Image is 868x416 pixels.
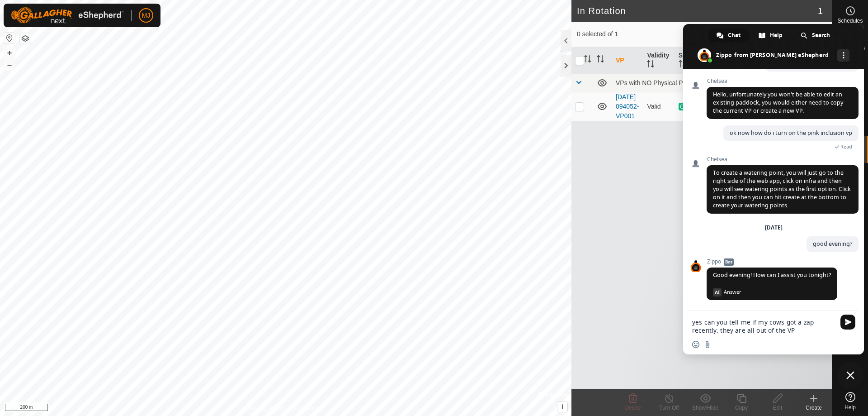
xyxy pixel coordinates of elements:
[818,4,823,18] span: 1
[11,7,124,24] img: Gallagher Logo
[844,405,856,410] span: Help
[647,62,654,69] p-sorticon: Activate to sort
[577,5,818,16] h2: In Rotation
[759,404,796,412] div: Edit
[770,29,783,42] span: Help
[4,48,15,58] button: +
[707,258,837,265] span: Zippo
[4,59,15,70] button: –
[840,315,855,330] span: Send
[750,29,792,42] div: Help
[713,91,843,115] span: Hello, unfortunately you won't be able to edit an existing paddock, you would either need to copy...
[813,240,852,248] span: good evening?
[723,404,759,412] div: Copy
[713,271,831,279] span: Good evening! How can I assist you tonight?
[812,29,830,42] span: Search
[561,403,563,411] span: i
[295,404,321,412] a: Contact Us
[597,57,604,64] p-sorticon: Activate to sort
[692,318,835,335] textarea: Compose your message...
[675,47,706,74] th: Status
[837,49,849,62] div: More channels
[837,362,864,389] div: Close chat
[707,78,859,84] span: Chelsea
[679,103,689,110] span: ON
[713,288,722,296] span: AI
[704,341,711,348] span: Send a file
[577,29,700,39] span: 0 selected of 1
[616,93,639,120] a: [DATE] 094052-VP001
[713,169,851,209] span: To create a watering point, you will just go to the right side of the web app, click on infra and...
[837,18,863,24] span: Schedules
[692,341,699,348] span: Insert an emoji
[625,405,641,411] span: Delete
[616,79,828,86] div: VPs with NO Physical Paddock
[724,258,734,266] span: Bot
[708,29,750,42] div: Chat
[643,92,675,121] td: Valid
[687,404,723,412] div: Show/Hide
[796,404,832,412] div: Create
[142,11,151,20] span: MJ
[724,288,831,296] span: Answer
[832,388,868,414] a: Help
[707,156,859,163] span: Chelsea
[612,47,643,74] th: VP
[730,129,852,137] span: ok now how do i turn on the pink inclusion vp
[728,29,741,42] span: Chat
[584,57,591,64] p-sorticon: Activate to sort
[840,143,852,150] span: Read
[643,47,675,74] th: Validity
[651,404,687,412] div: Turn Off
[557,402,567,412] button: i
[20,33,31,44] button: Map Layers
[765,225,783,230] div: [DATE]
[793,29,839,42] div: Search
[250,404,284,412] a: Privacy Policy
[679,62,686,69] p-sorticon: Activate to sort
[4,33,15,43] button: Reset Map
